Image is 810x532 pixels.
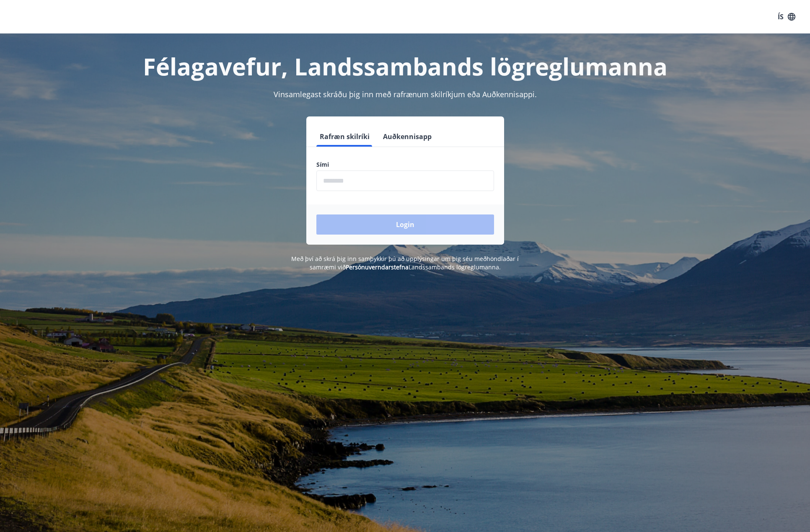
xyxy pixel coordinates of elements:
button: Auðkennisapp [380,127,435,147]
h1: Félagavefur, Landssambands lögreglumanna [114,50,697,82]
a: Persónuverndarstefna [346,263,409,271]
button: ÍS [773,9,800,24]
button: Rafræn skilríki [316,127,373,147]
label: Sími [316,160,494,169]
span: Með því að skrá þig inn samþykkir þú að upplýsingar um þig séu meðhöndlaðar í samræmi við Landssa... [291,255,519,271]
span: Vinsamlegast skráðu þig inn með rafrænum skilríkjum eða Auðkennisappi. [274,89,537,99]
